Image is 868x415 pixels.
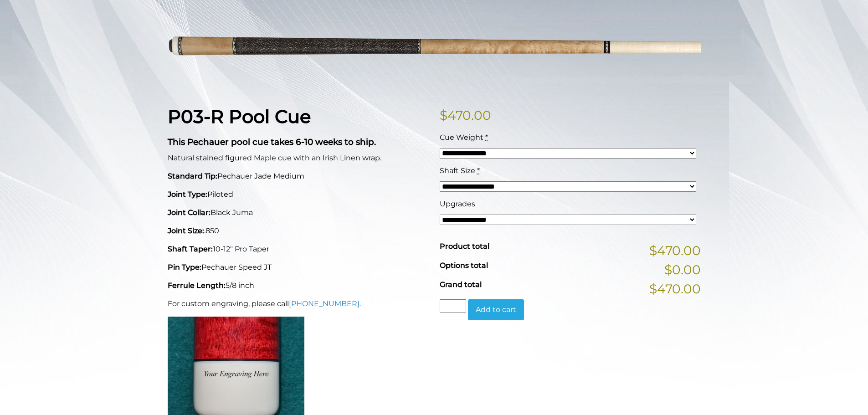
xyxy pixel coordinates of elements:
span: $470.00 [649,279,701,298]
strong: Joint Type: [168,190,207,199]
button: Add to cart [468,299,524,320]
strong: Pin Type: [168,263,201,272]
p: Pechauer Speed JT [168,262,429,273]
p: 10-12" Pro Taper [168,244,429,255]
p: 5/8 inch [168,280,429,291]
abbr: required [485,133,488,142]
p: .850 [168,225,429,236]
strong: Ferrule Length: [168,281,226,290]
span: Grand total [440,280,482,289]
bdi: 470.00 [440,108,491,123]
span: $0.00 [664,260,701,279]
p: Pechauer Jade Medium [168,171,429,182]
strong: Shaft Taper: [168,245,213,253]
span: $470.00 [649,241,701,260]
span: Shaft Size [440,166,475,175]
span: Product total [440,242,489,251]
p: Black Juma [168,207,429,218]
input: Product quantity [440,299,466,313]
span: $ [440,108,447,123]
img: P03-N.png [168,3,701,92]
span: Options total [440,261,488,270]
p: For custom engraving, please call [168,298,429,309]
strong: Joint Collar: [168,208,211,217]
p: Natural stained figured Maple cue with an Irish Linen wrap. [168,153,429,164]
strong: Standard Tip: [168,172,217,180]
abbr: required [477,166,480,175]
strong: This Pechauer pool cue takes 6-10 weeks to ship. [168,137,376,147]
span: Cue Weight [440,133,483,142]
span: Upgrades [440,200,475,208]
p: Piloted [168,189,429,200]
a: [PHONE_NUMBER]. [289,299,361,308]
strong: Joint Size: [168,226,204,235]
strong: P03-R Pool Cue [168,105,311,128]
